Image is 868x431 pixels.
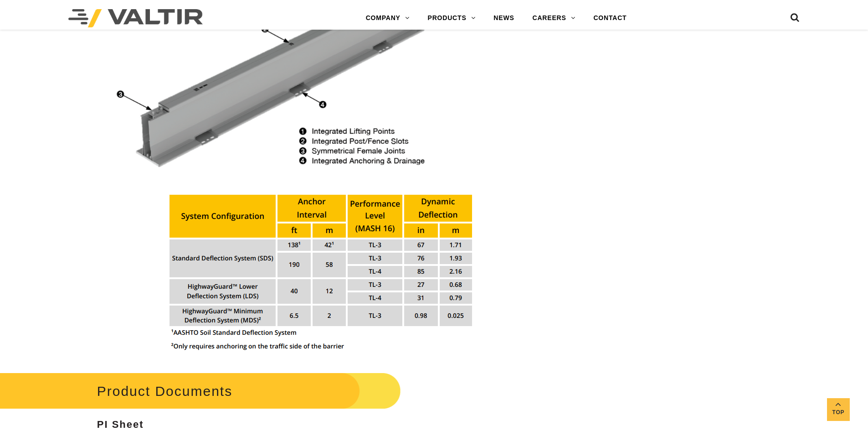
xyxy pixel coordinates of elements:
span: Top [827,407,850,418]
a: NEWS [484,9,523,27]
a: PRODUCTS [419,9,485,27]
strong: PI Sheet [97,419,144,430]
a: CAREERS [524,9,585,27]
a: COMPANY [357,9,419,27]
img: Valtir [68,9,203,27]
a: CONTACT [584,9,636,27]
a: Top [827,398,850,421]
